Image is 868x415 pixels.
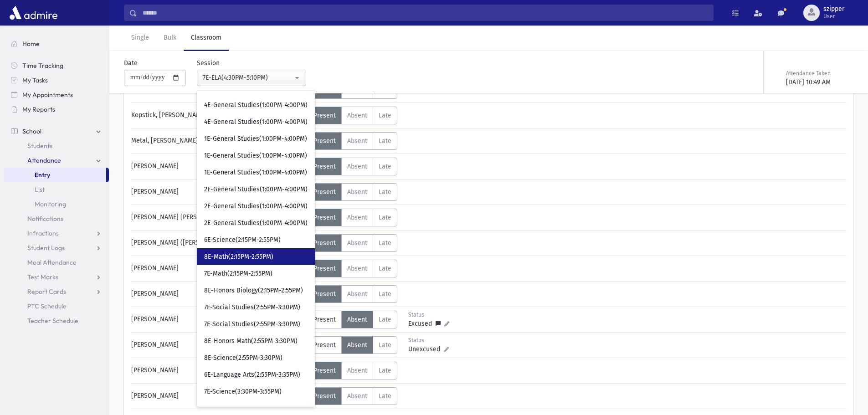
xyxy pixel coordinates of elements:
div: Kopstick, [PERSON_NAME] [127,107,308,124]
span: List [35,185,45,194]
span: Students [27,142,52,150]
span: Present [313,316,336,323]
div: AttTypes [308,183,397,201]
a: Classroom [184,26,229,51]
div: Status [408,336,449,344]
span: Present [313,112,336,119]
span: User [823,13,844,20]
div: [DATE] 10:49 AM [786,77,852,87]
span: Present [313,214,336,221]
span: 1E-General Studies(1:00PM-4:00PM) [204,151,307,160]
span: 8E-Science(2:55PM-3:30PM) [204,354,282,363]
a: School [4,124,109,138]
a: Test Marks [4,270,109,284]
span: Late [379,239,391,247]
span: Absent [347,265,367,272]
span: My Appointments [22,91,73,99]
a: Monitoring [4,197,109,211]
div: [PERSON_NAME] [127,158,308,175]
span: 7E-Math(2:15PM-2:55PM) [204,269,272,278]
span: 2E-General Studies(1:00PM-4:00PM) [204,202,308,211]
a: Entry [4,168,106,182]
a: Teacher Schedule [4,313,109,328]
span: Attendance [27,156,61,164]
a: Student Logs [4,241,109,255]
span: Absent [347,188,367,196]
div: AttTypes [308,234,397,252]
a: Meal Attendance [4,255,109,270]
span: Excused [408,319,436,328]
a: Time Tracking [4,58,109,73]
span: 2E-General Studies(1:00PM-4:00PM) [204,185,308,194]
span: Present [313,341,336,349]
div: Status [408,311,449,319]
span: Absent [347,214,367,221]
span: 1E-General Studies(1:00PM-4:00PM) [204,168,307,177]
span: 6E-Science(2:15PM-2:55PM) [204,236,281,245]
span: Teacher Schedule [27,317,78,325]
div: [PERSON_NAME] [127,311,308,328]
span: Absent [347,163,367,170]
a: My Reports [4,102,109,117]
div: [PERSON_NAME] [127,362,308,379]
span: 8E-Math(2:15PM-2:55PM) [204,252,273,261]
span: Student Logs [27,244,65,252]
span: Report Cards [27,287,66,296]
span: Absent [347,290,367,298]
span: Test Marks [27,273,58,281]
span: My Tasks [22,76,48,84]
span: Late [379,341,391,349]
span: Late [379,163,391,170]
div: [PERSON_NAME] [127,183,308,201]
label: Date [124,58,138,68]
span: Late [379,316,391,323]
span: Present [313,265,336,272]
span: Notifications [27,215,63,223]
span: Late [379,188,391,196]
span: Entry [35,171,50,179]
span: PTC Schedule [27,302,67,310]
span: 7E-Social Studies(2:55PM-3:30PM) [204,303,300,312]
span: Absent [347,112,367,119]
div: AttTypes [308,362,397,379]
span: Home [22,40,40,48]
span: Absent [347,137,367,145]
span: 7E-Social Studies(2:55PM-3:30PM) [204,320,300,329]
span: 8E-Honors Math(2:55PM-3:30PM) [204,337,298,346]
div: Attendance Taken [786,69,852,77]
span: Present [313,392,336,400]
span: Absent [347,316,367,323]
span: 8E-Honors Biology(2:15PM-2:55PM) [204,286,303,295]
span: Late [379,392,391,400]
div: AttTypes [308,158,397,175]
span: Absent [347,239,367,247]
div: AttTypes [308,311,397,328]
span: Present [313,137,336,145]
a: Report Cards [4,284,109,299]
button: 7E-ELA(4:30PM-5:10PM) [197,70,306,86]
div: AttTypes [308,260,397,277]
span: Monitoring [35,200,66,208]
a: Attendance [4,153,109,168]
a: List [4,182,109,197]
span: Time Tracking [22,61,63,70]
div: 7E-ELA(4:30PM-5:10PM) [203,73,293,82]
span: Present [313,163,336,170]
a: My Appointments [4,87,109,102]
span: Late [379,290,391,298]
div: [PERSON_NAME] [127,336,308,354]
a: PTC Schedule [4,299,109,313]
span: Infractions [27,229,59,237]
div: [PERSON_NAME] [127,387,308,405]
a: Students [4,138,109,153]
div: AttTypes [308,285,397,303]
a: Notifications [4,211,109,226]
a: Infractions [4,226,109,241]
span: My Reports [22,105,55,113]
div: [PERSON_NAME] ([PERSON_NAME]) [127,234,308,252]
img: AdmirePro [7,4,60,22]
span: 7E-Science(3:30PM-3:55PM) [204,387,282,396]
div: [PERSON_NAME] [PERSON_NAME] ([PERSON_NAME]) [127,209,308,226]
span: szipper [823,5,844,13]
span: Present [313,239,336,247]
